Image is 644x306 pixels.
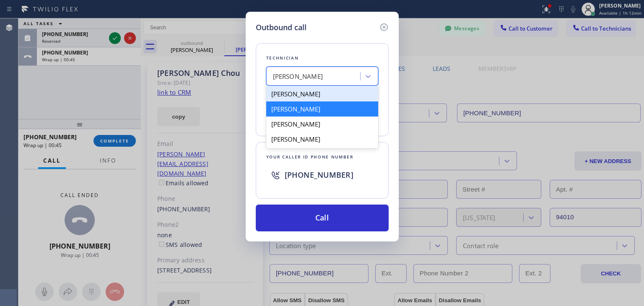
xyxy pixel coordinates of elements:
div: [PERSON_NAME] [266,132,378,147]
div: [PERSON_NAME] [273,72,323,81]
div: [PERSON_NAME] [266,117,378,132]
h5: Outbound call [256,22,306,33]
div: Your caller id phone number [266,153,378,161]
span: [PHONE_NUMBER] [285,170,353,180]
div: Technician [266,54,378,62]
button: Call [256,205,389,231]
div: [PERSON_NAME] [266,86,378,101]
div: [PERSON_NAME] [266,101,378,117]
